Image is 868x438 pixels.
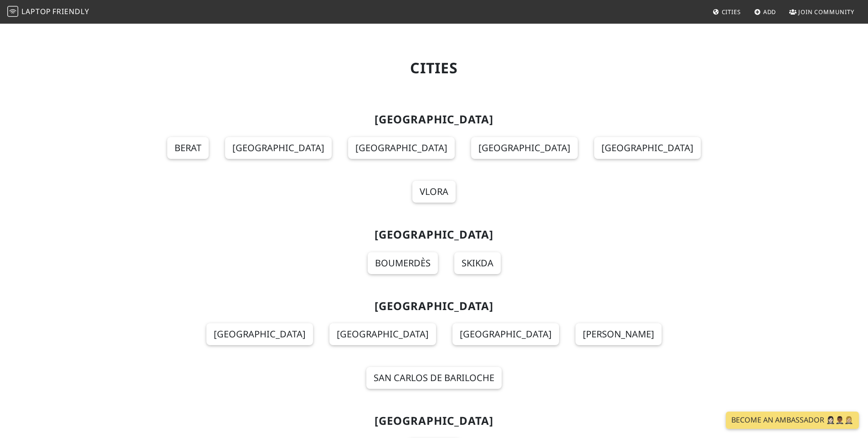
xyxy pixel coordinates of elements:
[722,8,741,16] span: Cities
[709,4,745,20] a: Cities
[750,4,780,20] a: Add
[471,137,578,159] a: [GEOGRAPHIC_DATA]
[366,367,502,389] a: San Carlos de Bariloche
[368,252,438,274] a: Boumerdès
[52,6,89,16] span: Friendly
[412,181,456,203] a: Vlora
[348,137,455,159] a: [GEOGRAPHIC_DATA]
[139,414,729,428] h2: [GEOGRAPHIC_DATA]
[21,6,51,16] span: Laptop
[225,137,332,159] a: [GEOGRAPHIC_DATA]
[329,323,436,345] a: [GEOGRAPHIC_DATA]
[206,323,313,345] a: [GEOGRAPHIC_DATA]
[798,8,854,16] span: Join Community
[167,137,209,159] a: Berat
[139,300,729,313] h2: [GEOGRAPHIC_DATA]
[454,252,501,274] a: Skikda
[7,6,18,17] img: LaptopFriendly
[786,4,858,20] a: Join Community
[452,323,559,345] a: [GEOGRAPHIC_DATA]
[7,4,89,20] a: LaptopFriendly LaptopFriendly
[575,323,662,345] a: [PERSON_NAME]
[139,59,729,76] h1: Cities
[594,137,701,159] a: [GEOGRAPHIC_DATA]
[139,113,729,126] h2: [GEOGRAPHIC_DATA]
[139,228,729,241] h2: [GEOGRAPHIC_DATA]
[726,412,859,429] a: Become an Ambassador 🤵🏻‍♀️🤵🏾‍♂️🤵🏼‍♀️
[763,8,776,16] span: Add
